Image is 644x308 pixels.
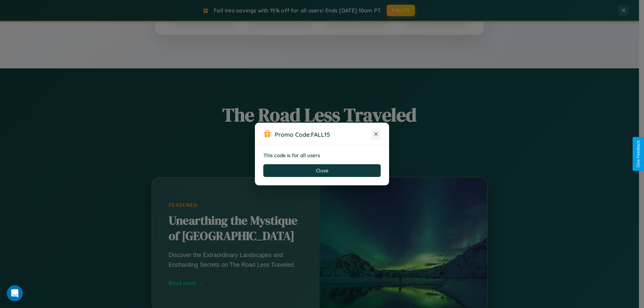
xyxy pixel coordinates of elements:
strong: This code is for all users [263,152,320,159]
div: Give Feedback [636,140,641,168]
iframe: Intercom live chat [7,285,23,301]
h3: Promo Code: [275,131,371,138]
button: Close [263,164,381,177]
b: FALL15 [311,131,330,138]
